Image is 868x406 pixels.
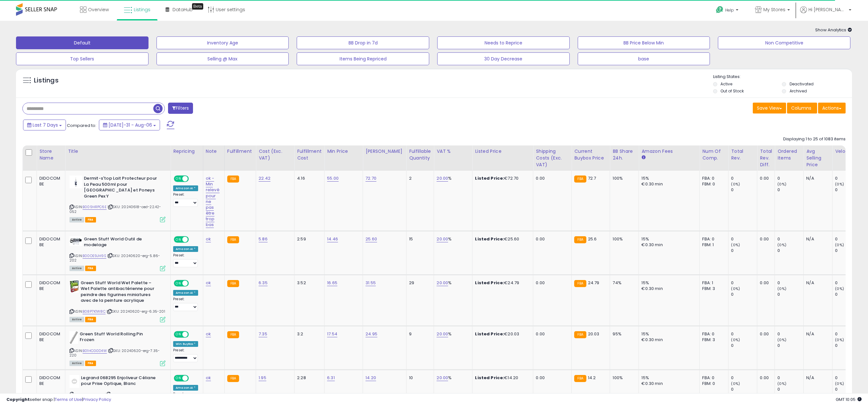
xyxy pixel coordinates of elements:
span: ON [174,375,182,381]
div: 0 [835,331,861,337]
div: Amazon AI * [173,246,198,252]
div: 15% [641,236,695,242]
div: 15% [641,176,695,181]
div: Fulfillment Cost [297,148,322,161]
span: Overview [88,6,109,13]
span: 25.6 [588,236,597,242]
small: FBA [574,236,586,243]
a: 25.60 [366,236,377,242]
div: FBM: 3 [702,286,723,292]
span: FBA [85,317,96,322]
small: (0%) [731,182,740,187]
small: (0%) [731,337,740,342]
div: Amazon Fees [641,148,697,155]
strong: Copyright [6,396,30,402]
small: (0%) [835,182,844,187]
div: Avg Selling Price [806,148,830,168]
div: DIDOCOM BE [39,176,60,187]
div: N/A [806,176,827,181]
a: B016BOKFSU [83,392,104,397]
div: FBM: 3 [702,337,723,343]
div: % [437,375,467,381]
div: 0 [731,343,757,348]
small: (0%) [835,337,844,342]
div: N/A [806,236,827,242]
div: 0 [731,248,757,254]
small: (0%) [777,242,786,247]
span: Help [725,7,734,13]
span: 2025-08-14 10:05 GMT [836,396,862,402]
div: Min Price [327,148,360,155]
span: ON [174,280,182,286]
div: 0 [731,292,757,297]
div: Displaying 1 to 25 of 1083 items [783,136,846,142]
b: Listed Price: [475,236,504,242]
div: 0.00 [536,375,567,381]
span: OFF [188,332,198,337]
small: FBA [227,176,239,183]
div: 0 [777,386,803,392]
small: FBA [574,280,586,287]
label: Active [720,81,732,87]
b: Listed Price: [475,175,504,181]
div: Velocity [835,148,858,155]
label: Deactivated [790,81,814,87]
span: 20.03 [588,331,599,337]
div: 0 [835,292,861,297]
div: 0 [777,248,803,254]
button: Columns [787,103,817,113]
div: €0.30 min [641,337,695,343]
img: 51FMtHeBwfL._SL40_.jpg [69,280,79,293]
div: Fulfillment [227,148,253,155]
div: % [437,280,467,286]
span: [DATE]-31 - Aug-06 [108,122,152,128]
div: ASIN: [69,236,165,270]
button: Items Being Repriced [297,52,429,65]
a: 6.31 [327,375,335,381]
b: Listed Price: [475,331,504,337]
div: VAT % [437,148,470,155]
div: €24.79 [475,280,528,286]
small: (0%) [731,242,740,247]
div: % [437,331,467,337]
div: 0 [835,386,861,392]
a: 16.65 [327,280,337,286]
span: ON [174,237,182,242]
a: 20.00 [437,331,448,337]
div: 100% [613,236,634,242]
div: 100% [613,176,634,181]
span: 72.7 [588,175,596,181]
a: 20.00 [437,175,448,182]
div: Cost (Exc. VAT) [259,148,292,161]
b: Listed Price: [475,280,504,286]
div: Repricing [173,148,200,155]
div: 0 [777,292,803,297]
div: DIDOCOM BE [39,280,60,292]
div: 15% [641,280,695,286]
span: | SKU: 20240620-erg-6.35-201 [107,309,165,314]
span: Show Analytics [815,27,852,33]
img: 31LW1U61hjL._SL40_.jpg [69,331,78,344]
div: Preset: [173,253,198,268]
div: Current Buybox Price [574,148,607,161]
div: 0 [777,343,803,348]
span: All listings currently available for purchase on Amazon [69,361,84,366]
div: DIDOCOM BE [39,331,60,343]
div: FBM: 0 [702,381,723,386]
a: ok [206,280,211,286]
span: OFF [188,176,198,182]
button: Selling @ Max [157,52,289,65]
small: (0%) [777,337,786,342]
div: 0 [777,176,803,181]
div: 2 [409,176,429,181]
a: 20.00 [437,375,448,381]
a: 31.55 [366,280,376,286]
div: 0.00 [760,375,770,381]
button: BB Price Below Min [578,36,710,49]
div: % [437,176,467,181]
a: ok [206,236,211,242]
span: | SKU: 20240620-erg-5.86-202 [69,253,160,263]
div: BB Share 24h. [613,148,636,161]
a: 5.86 [259,236,268,242]
div: 0.00 [760,236,770,242]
